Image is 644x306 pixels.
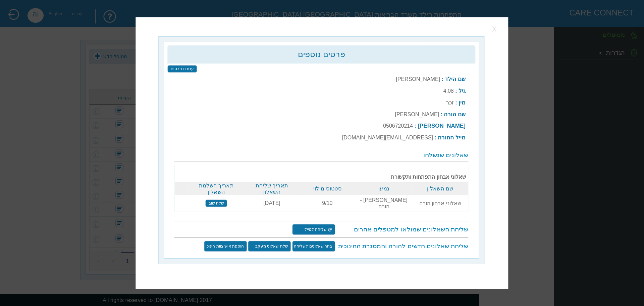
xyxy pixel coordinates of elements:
[355,182,412,195] th: נמען
[206,200,227,207] input: שלח שוב
[189,182,244,195] th: תאריך השלמת השאלון
[191,167,466,180] b: שאלוני אבחון התפתחות ותקשורת
[292,241,335,252] input: בחר שאלונים לשליחה
[459,88,466,94] b: גיל
[244,195,300,212] td: [DATE]
[395,112,439,117] label: [PERSON_NAME]
[355,195,412,212] td: [PERSON_NAME] - הורה
[423,151,468,159] span: שאלונים שנשלחו
[248,241,291,252] input: שלח שאלוני מעקב
[434,135,436,140] b: :
[171,50,472,59] h2: פרטים נוספים
[396,76,440,82] label: [PERSON_NAME]
[300,182,355,195] th: סטטוס מילוי
[168,65,197,73] input: עריכת פרטים
[336,243,468,250] h3: שליחת שאלונים חדשים להורה והמסגרת החינוכית
[204,241,247,252] input: הוספת איש צוות חינוכי
[459,99,466,106] b: מין
[342,135,433,140] label: [EMAIL_ADDRESS][DOMAIN_NAME]
[383,123,413,129] label: 0506720214
[438,134,466,141] b: מייל ההורה
[415,123,416,129] b: :
[455,100,457,105] b: :
[292,224,335,235] input: @ שליחה למייל
[418,123,466,129] b: [PERSON_NAME]
[446,100,454,105] label: זכר
[413,182,468,195] th: שם השאלון
[300,195,355,212] td: 9/10
[244,182,300,195] th: תאריך שליחת השאלון
[413,195,468,212] td: שאלוני אבחון הורה
[440,112,442,117] b: :
[443,88,454,94] label: 4.08
[336,226,468,233] h3: שליחת השאלונים שמולאו למטפלים אחרים
[441,76,443,82] b: :
[444,111,466,118] b: שם הורה
[455,88,457,94] b: :
[445,76,466,82] b: שם הילד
